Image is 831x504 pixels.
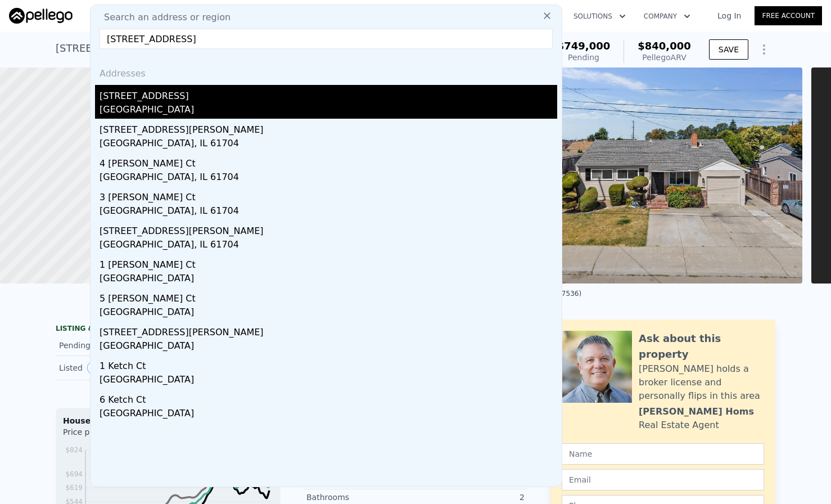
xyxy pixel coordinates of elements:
[100,152,557,170] div: 4 [PERSON_NAME] Ct
[100,407,557,422] div: [GEOGRAPHIC_DATA]
[65,470,83,478] tspan: $694
[100,373,557,389] div: [GEOGRAPHIC_DATA]
[562,443,764,465] input: Name
[100,170,557,186] div: [GEOGRAPHIC_DATA], IL 61704
[100,85,557,103] div: [STREET_ADDRESS]
[100,339,557,355] div: [GEOGRAPHIC_DATA]
[100,287,557,305] div: 5 [PERSON_NAME] Ct
[63,426,168,444] div: Price per Square Foot
[100,119,557,137] div: [STREET_ADDRESS][PERSON_NAME]
[87,361,111,375] button: View historical data
[100,137,557,152] div: [GEOGRAPHIC_DATA], IL 61704
[65,446,83,454] tspan: $824
[56,324,281,335] div: LISTING & SALE HISTORY
[100,220,557,238] div: [STREET_ADDRESS][PERSON_NAME]
[564,6,635,26] button: Solutions
[59,340,159,351] div: Pending
[100,204,557,220] div: [GEOGRAPHIC_DATA], IL 61704
[557,40,611,52] span: $749,000
[100,103,557,119] div: [GEOGRAPHIC_DATA]
[100,389,557,407] div: 6 Ketch Ct
[100,272,557,287] div: [GEOGRAPHIC_DATA]
[704,10,755,21] a: Log In
[638,52,691,63] div: Pellego ARV
[306,492,415,503] div: Bathrooms
[415,492,525,503] div: 2
[100,29,553,49] input: Enter an address, city, region, neighborhood or zip code
[557,52,611,63] div: Pending
[100,238,557,254] div: [GEOGRAPHIC_DATA], IL 61704
[753,38,775,61] button: Show Options
[100,355,557,373] div: 1 Ketch Ct
[755,6,822,25] a: Free Account
[95,58,557,85] div: Addresses
[639,362,764,403] div: [PERSON_NAME] holds a broker license and personally flips in this area
[63,415,273,426] div: Houses Median Sale
[639,418,719,432] div: Real Estate Agent
[639,405,754,418] div: [PERSON_NAME] Homs
[65,484,83,492] tspan: $619
[562,469,764,490] input: Email
[100,186,557,204] div: 3 [PERSON_NAME] Ct
[639,331,764,362] div: Ask about this property
[514,67,802,283] img: Sale: 167403438 Parcel: 34033465
[638,40,691,52] span: $840,000
[59,361,159,375] div: Listed
[100,321,557,339] div: [STREET_ADDRESS][PERSON_NAME]
[635,6,699,26] button: Company
[9,8,73,24] img: Pellego
[95,11,231,24] span: Search an address or region
[709,39,748,60] button: SAVE
[100,305,557,321] div: [GEOGRAPHIC_DATA]
[100,254,557,272] div: 1 [PERSON_NAME] Ct
[56,40,343,56] div: [STREET_ADDRESS][PERSON_NAME] , Ashland , CA 94580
